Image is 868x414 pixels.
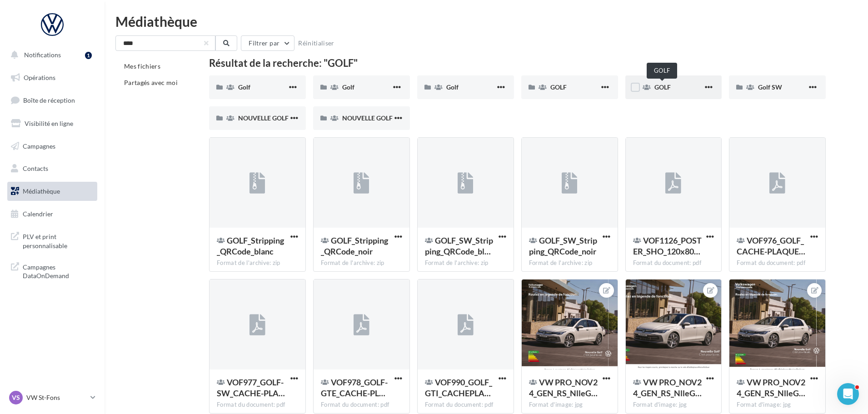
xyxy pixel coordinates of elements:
[209,58,826,68] div: Résultat de la recherche: "GOLF"
[25,120,73,127] span: Visibilité en ligne
[737,235,805,256] span: VOF976_GOLF_CACHE-PLAQUE_Oct19_520x110_HD
[633,377,702,398] span: VW PRO_NOV24_GEN_RS_NlleGolf_GMB
[5,182,99,201] a: Médiathèque
[12,393,20,402] span: VS
[23,261,94,280] span: Campagnes DataOnDemand
[342,83,354,91] span: Golf
[217,401,298,409] div: Format du document: pdf
[238,114,289,122] span: NOUVELLE GOLF
[294,38,338,49] button: Réinitialiser
[124,62,160,70] span: Mes fichiers
[5,68,99,87] a: Opérations
[647,63,677,79] div: GOLF
[529,401,610,409] div: Format d'image: jpg
[321,259,402,267] div: Format de l'archive: zip
[23,142,55,150] span: Campagnes
[115,15,857,28] div: Médiathèque
[5,227,99,254] a: PLV et print personnalisable
[217,235,284,256] span: GOLF_Stripping_QRCode_blanc
[5,114,99,133] a: Visibilité en ligne
[23,96,75,104] span: Boîte de réception
[241,35,294,51] button: Filtrer par
[26,393,87,402] p: VW St-Fons
[5,205,99,224] a: Calendrier
[737,259,818,267] div: Format du document: pdf
[24,51,61,59] span: Notifications
[5,45,95,65] button: Notifications 1
[758,83,782,91] span: Golf SW
[321,401,402,409] div: Format du document: pdf
[529,377,598,398] span: VW PRO_NOV24_GEN_RS_NlleGolf_CARRE
[85,52,92,59] div: 1
[425,259,506,267] div: Format de l'archive: zip
[425,377,492,398] span: VOF990_GOLF_GTI_CACHEPLAQUE_520X110_HD
[425,235,493,256] span: GOLF_SW_Stripping_QRCode_blanc
[7,389,97,406] a: VS VW St-Fons
[5,137,99,156] a: Campagnes
[238,83,250,91] span: Golf
[342,114,393,122] span: NOUVELLE GOLF
[23,187,60,195] span: Médiathèque
[425,401,506,409] div: Format du document: pdf
[23,165,48,172] span: Contacts
[24,74,55,81] span: Opérations
[737,377,805,398] span: VW PRO_NOV24_GEN_RS_NlleGolf_GMB_720x720p
[124,79,178,86] span: Partagés avec moi
[529,235,597,256] span: GOLF_SW_Stripping_QRCode_noir
[321,235,388,256] span: GOLF_Stripping_QRCode_noir
[5,159,99,178] a: Contacts
[737,401,818,409] div: Format d'image: jpg
[529,259,610,267] div: Format de l'archive: zip
[321,377,388,398] span: VOF978_GOLF-GTE_CACHE-PLAQUE_Oct19_520x110_HD
[23,230,94,250] span: PLV et print personnalisable
[633,235,702,256] span: VOF1126_POSTER_SHO_120x80_GOLF_HD.pdf.pdf
[5,90,99,110] a: Boîte de réception
[23,210,53,218] span: Calendrier
[633,259,714,267] div: Format du document: pdf
[446,83,459,91] span: Golf
[5,257,99,284] a: Campagnes DataOnDemand
[217,377,285,398] span: VOF977_GOLF-SW_CACHE-PLAQUE_Oct19_520x110_HD
[217,259,298,267] div: Format de l'archive: zip
[633,401,714,409] div: Format d'image: jpg
[654,83,671,91] span: GOLF
[550,83,567,91] span: GOLF
[837,383,859,405] iframe: Intercom live chat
